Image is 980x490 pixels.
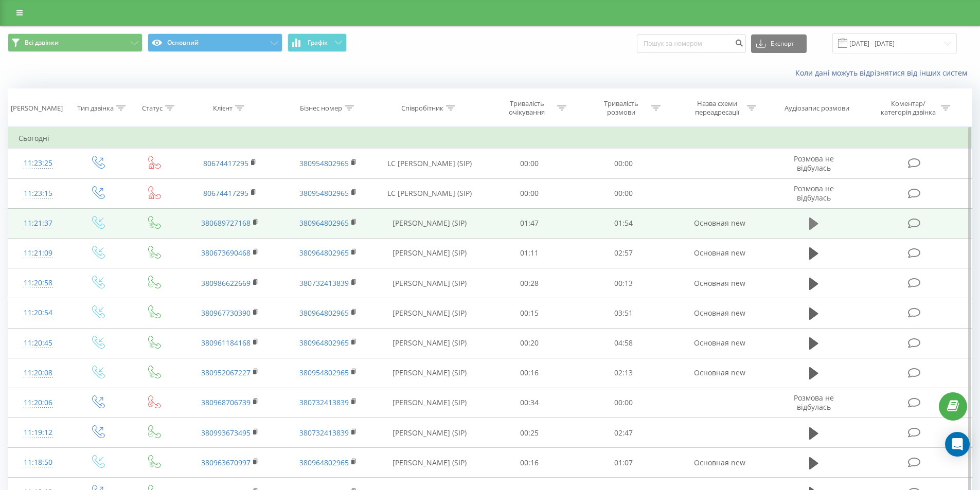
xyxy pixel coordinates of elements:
td: 01:07 [577,448,671,478]
a: 80674417295 [203,158,248,168]
td: [PERSON_NAME] (SIP) [377,448,483,478]
td: Основная new [670,328,768,358]
a: Коли дані можуть відрізнятися вiд інших систем [795,68,972,78]
td: [PERSON_NAME] (SIP) [377,238,483,268]
button: Графік [288,33,347,52]
td: 02:47 [577,418,671,448]
div: Статус [142,104,163,113]
td: 00:20 [483,328,577,358]
td: 00:00 [577,149,671,178]
span: Розмова не відбулась [794,154,834,173]
div: 11:20:58 [19,273,58,293]
div: 11:23:25 [19,153,58,173]
td: LC [PERSON_NAME] (SIP) [377,149,483,178]
a: 380964802965 [299,308,349,318]
td: 02:57 [577,238,671,268]
td: [PERSON_NAME] (SIP) [377,328,483,358]
td: Основная new [670,298,768,328]
span: Розмова не відбулась [794,393,834,412]
td: [PERSON_NAME] (SIP) [377,298,483,328]
button: Основний [148,33,282,52]
td: [PERSON_NAME] (SIP) [377,358,483,388]
div: Назва схеми переадресації [689,99,744,117]
td: Основная new [670,358,768,388]
td: 02:13 [577,358,671,388]
a: 380732413839 [299,428,349,438]
span: Графік [308,39,328,46]
a: 380967730390 [201,308,251,318]
td: 00:13 [577,268,671,298]
td: 03:51 [577,298,671,328]
a: 380732413839 [299,397,349,407]
td: 00:15 [483,298,577,328]
a: 380963670997 [201,458,251,467]
div: Тривалість розмови [594,99,649,117]
div: Аудіозапис розмови [785,104,849,113]
td: Основная new [670,448,768,478]
div: 11:20:54 [19,303,58,323]
a: 380732413839 [299,278,349,288]
span: Всі дзвінки [25,39,59,47]
td: Основная new [670,238,768,268]
td: 00:16 [483,358,577,388]
span: Розмова не відбулась [794,184,834,203]
div: 11:19:12 [19,423,58,443]
a: 380961184168 [201,338,251,348]
a: 380952067227 [201,368,251,377]
div: 11:20:45 [19,333,58,353]
td: 00:25 [483,418,577,448]
td: [PERSON_NAME] (SIP) [377,208,483,238]
div: 11:20:06 [19,393,58,413]
button: Всі дзвінки [8,33,142,52]
td: 00:16 [483,448,577,478]
td: Сьогодні [8,128,972,149]
td: Основная new [670,268,768,298]
td: [PERSON_NAME] (SIP) [377,418,483,448]
td: [PERSON_NAME] (SIP) [377,388,483,418]
a: 380673690468 [201,248,251,258]
div: Тип дзвінка [77,104,114,113]
a: 380964802965 [299,458,349,467]
td: 00:34 [483,388,577,418]
a: 380964802965 [299,218,349,228]
input: Пошук за номером [637,34,746,53]
td: 00:00 [483,178,577,208]
td: 00:00 [483,149,577,178]
a: 380954802965 [299,368,349,377]
div: Open Intercom Messenger [945,432,970,457]
div: Тривалість очікування [500,99,555,117]
div: 11:21:37 [19,213,58,233]
div: Коментар/категорія дзвінка [878,99,938,117]
td: 00:28 [483,268,577,298]
a: 380964802965 [299,248,349,258]
a: 380968706739 [201,397,251,407]
td: [PERSON_NAME] (SIP) [377,268,483,298]
a: 380964802965 [299,338,349,348]
div: Співробітник [401,104,443,113]
a: 380689727168 [201,218,251,228]
a: 380954802965 [299,188,349,198]
a: 380993673495 [201,428,251,438]
td: 01:11 [483,238,577,268]
div: 11:18:50 [19,452,58,473]
div: 11:23:15 [19,184,58,204]
a: 380954802965 [299,158,349,168]
div: 11:21:09 [19,243,58,263]
td: 00:00 [577,388,671,418]
td: Основная new [670,208,768,238]
td: 00:00 [577,178,671,208]
button: Експорт [751,34,807,53]
div: 11:20:08 [19,363,58,383]
a: 380986622669 [201,278,251,288]
td: 01:54 [577,208,671,238]
a: 80674417295 [203,188,248,198]
div: Бізнес номер [300,104,342,113]
td: 04:58 [577,328,671,358]
td: LC [PERSON_NAME] (SIP) [377,178,483,208]
div: Клієнт [213,104,233,113]
td: 01:47 [483,208,577,238]
div: [PERSON_NAME] [11,104,63,113]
